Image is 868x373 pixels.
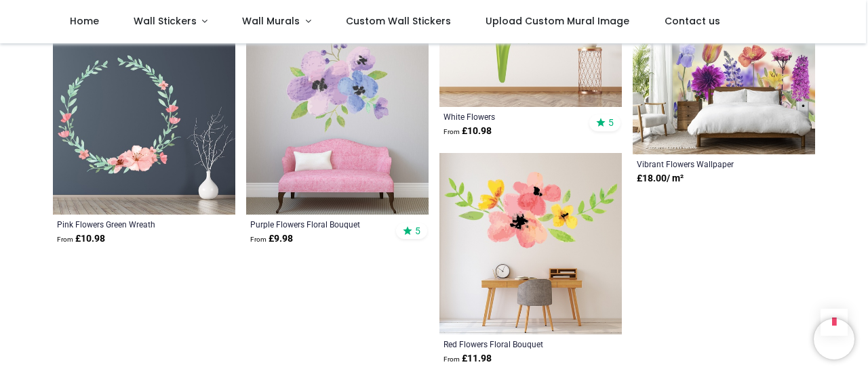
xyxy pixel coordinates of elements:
span: 5 [415,225,420,237]
img: Pink Flowers Green Wreath Wall Sticker [53,32,235,215]
strong: £ 10.98 [57,232,105,246]
span: From [250,236,267,243]
span: From [443,355,460,363]
span: Upload Custom Mural Image [486,14,629,28]
strong: £ 18.00 / m² [637,172,684,185]
strong: £ 9.98 [250,232,293,246]
span: Wall Stickers [134,14,197,28]
strong: £ 11.98 [443,352,492,366]
span: From [57,236,73,243]
img: Vibrant Flowers Wall Mural Wallpaper [633,32,815,154]
a: Purple Flowers Floral Bouquet [250,219,389,229]
span: Contact us [665,14,720,28]
a: Vibrant Flowers Wallpaper [637,158,776,169]
span: 5 [608,116,614,129]
a: Red Flowers Floral Bouquet [443,338,583,349]
img: Red Flowers Floral Bouquet Wall Sticker [439,153,622,335]
span: Custom Wall Stickers [346,14,451,28]
a: Pink Flowers Green Wreath [57,219,196,229]
iframe: Brevo live chat [814,319,854,359]
img: Purple Flowers Floral Bouquet Wall Sticker [246,32,429,215]
a: White Flowers [443,111,583,122]
span: From [443,128,460,135]
span: Wall Murals [242,14,300,28]
strong: £ 10.98 [443,125,492,138]
span: Home [70,14,99,28]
